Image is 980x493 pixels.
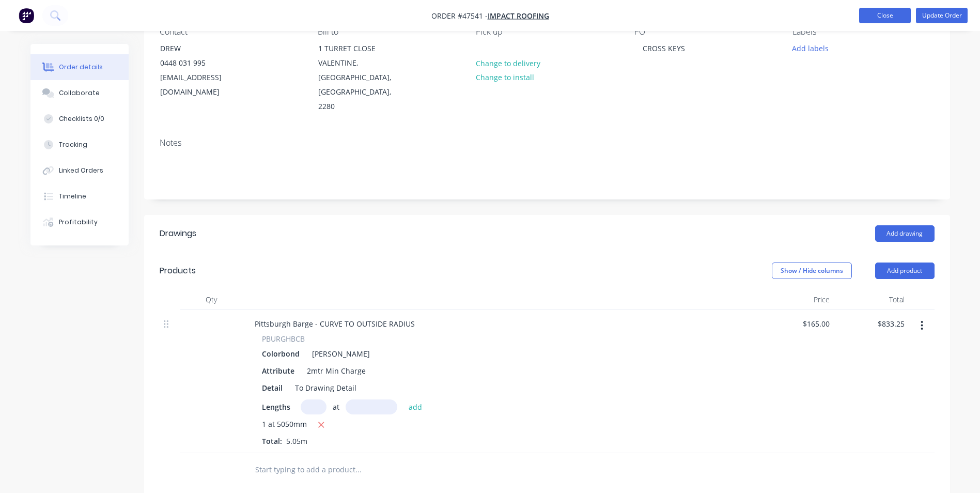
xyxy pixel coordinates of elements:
button: Profitability [30,209,129,235]
div: Colorbond [262,346,304,361]
div: [EMAIL_ADDRESS][DOMAIN_NAME] [160,70,246,99]
button: Show / Hide columns [772,263,852,279]
div: PO [634,27,776,37]
div: VALENTINE, [GEOGRAPHIC_DATA], [GEOGRAPHIC_DATA], 2280 [318,56,404,114]
button: Collaborate [30,80,129,106]
span: Total: [262,436,282,446]
div: Profitability [59,218,98,227]
div: Labels [792,27,934,37]
div: Linked Orders [59,166,103,175]
div: Checklists 0/0 [59,114,104,124]
div: Tracking [59,140,87,149]
button: Add drawing [875,225,935,242]
div: DREW0448 031 995[EMAIL_ADDRESS][DOMAIN_NAME] [151,41,255,100]
button: Linked Orders [30,158,129,183]
div: Total [834,289,909,310]
button: Close [859,8,911,23]
input: Start typing to add a product... [255,459,461,480]
span: Order #47541 - [431,11,488,21]
span: 5.05m [282,436,312,446]
span: at [333,402,339,412]
div: CROSS KEYS [634,41,693,56]
div: Timeline [59,192,86,201]
button: Change to install [470,70,539,84]
span: PBURGHBCB [262,333,305,344]
button: add [403,399,428,413]
div: Order details [59,63,103,72]
span: 1 at 5050mm [262,419,307,432]
div: DREW [160,41,246,56]
button: Update Order [916,8,968,23]
button: Tracking [30,132,129,158]
span: Lengths [262,402,290,412]
div: Bill to [318,27,459,37]
button: Checklists 0/0 [30,106,129,132]
button: Add labels [787,41,834,55]
div: Contact [160,27,301,37]
a: IMPACT ROOFING [488,11,549,21]
div: [PERSON_NAME] [308,346,370,361]
button: Add product [875,263,935,279]
div: Pittsburgh Barge - CURVE TO OUTSIDE RADIUS [246,316,423,331]
div: Pick up [476,27,617,37]
div: To Drawing Detail [291,380,361,395]
div: Detail [258,380,287,395]
button: Change to delivery [470,56,546,70]
div: Price [759,289,834,310]
div: Qty [180,289,242,310]
button: Order details [30,54,129,80]
div: 0448 031 995 [160,56,246,70]
div: Attribute [258,363,299,378]
div: Notes [160,138,935,148]
div: Drawings [160,227,196,240]
div: 1 TURRET CLOSEVALENTINE, [GEOGRAPHIC_DATA], [GEOGRAPHIC_DATA], 2280 [309,41,413,114]
button: Timeline [30,183,129,209]
div: 2mtr Min Charge [303,363,370,378]
div: 1 TURRET CLOSE [318,41,404,56]
img: Factory [19,8,34,23]
div: Collaborate [59,88,100,98]
div: Products [160,265,196,277]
